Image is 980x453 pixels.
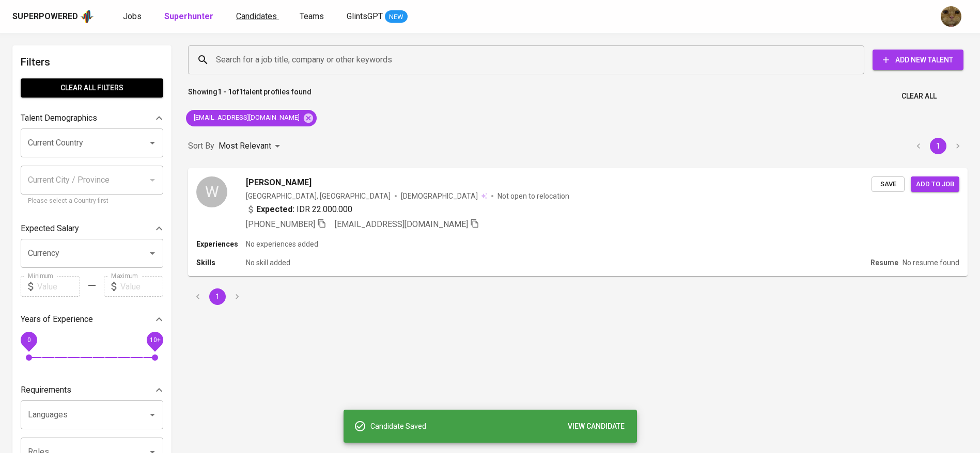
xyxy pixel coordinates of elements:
[196,239,246,249] p: Experiences
[219,140,271,152] p: Most Relevant
[21,108,163,128] div: Talent Demographics
[188,288,247,305] nav: pagination navigation
[21,309,163,330] div: Years of Experience
[29,82,155,94] span: Clear All filters
[123,10,144,23] a: Jobs
[21,78,163,98] button: Clear All filters
[164,10,215,23] a: Superhunter
[236,10,279,23] a: Candidates
[916,179,954,190] span: Add to job
[196,176,227,207] div: W
[335,219,468,229] span: [EMAIL_ADDRESS][DOMAIN_NAME]
[903,257,959,268] p: No resume found
[901,90,937,103] span: Clear All
[123,11,142,21] span: Jobs
[246,191,391,201] div: [GEOGRAPHIC_DATA], [GEOGRAPHIC_DATA]
[21,112,97,124] p: Talent Demographics
[21,384,71,396] p: Requirements
[300,10,326,23] a: Teams
[497,191,569,201] p: Not open to relocation
[246,239,318,249] p: No experiences added
[186,110,317,126] div: [EMAIL_ADDRESS][DOMAIN_NAME]
[568,420,625,433] span: VIEW CANDIDATE
[941,6,961,27] img: ec6c0910-f960-4a00-a8f8-c5744e41279e.jpg
[401,191,479,201] span: [DEMOGRAPHIC_DATA]
[256,203,294,216] b: Expected:
[217,88,232,96] b: 1 - 1
[12,11,78,23] div: Superpowered
[881,54,955,67] span: Add New Talent
[897,87,941,106] button: Clear All
[347,10,408,23] a: GlintsGPT NEW
[21,313,93,326] p: Years of Experience
[80,9,94,24] img: app logo
[246,176,312,189] span: [PERSON_NAME]
[145,246,160,261] button: Open
[370,417,629,436] div: Candidate Saved
[196,257,246,268] p: Skills
[911,176,959,192] button: Add to job
[149,336,160,344] span: 10+
[28,196,156,206] p: Please select a Country first
[909,138,968,154] nav: pagination navigation
[246,257,290,268] p: No skill added
[145,136,160,150] button: Open
[21,218,163,239] div: Expected Salary
[120,276,163,297] input: Value
[347,11,383,21] span: GlintsGPT
[21,380,163,400] div: Requirements
[145,408,160,422] button: Open
[236,11,277,21] span: Candidates
[209,288,226,305] button: page 1
[873,50,963,70] button: Add New Talent
[239,88,243,96] b: 1
[21,54,163,70] h6: Filters
[930,138,946,154] button: page 1
[188,87,312,106] p: Showing of talent profiles found
[12,9,94,24] a: Superpoweredapp logo
[872,176,905,192] button: Save
[27,336,30,344] span: 0
[246,203,352,216] div: IDR 22.000.000
[246,219,315,229] span: [PHONE_NUMBER]
[188,168,968,276] a: W[PERSON_NAME][GEOGRAPHIC_DATA], [GEOGRAPHIC_DATA][DEMOGRAPHIC_DATA] Not open to relocationExpect...
[877,179,899,190] span: Save
[164,11,213,21] b: Superhunter
[385,12,408,22] span: NEW
[21,222,79,235] p: Expected Salary
[188,140,214,152] p: Sort By
[37,276,80,297] input: Value
[870,257,898,268] p: Resume
[300,11,324,21] span: Teams
[219,137,284,156] div: Most Relevant
[564,417,629,436] button: VIEW CANDIDATE
[186,113,306,123] span: [EMAIL_ADDRESS][DOMAIN_NAME]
